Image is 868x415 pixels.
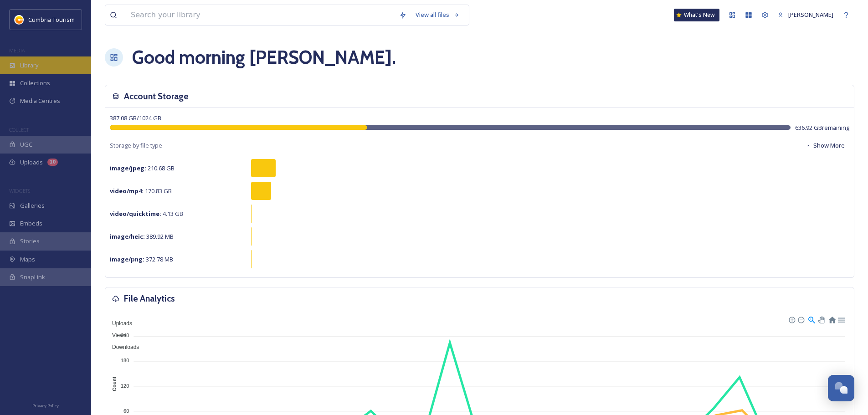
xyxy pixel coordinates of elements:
[15,15,24,24] img: images.jpg
[105,344,139,350] span: Downloads
[121,333,129,338] tspan: 240
[124,292,175,305] h3: File Analytics
[807,315,815,323] div: Selection Zoom
[20,79,50,87] span: Collections
[788,316,795,323] div: Zoom In
[828,315,836,323] div: Reset Zoom
[105,320,132,327] span: Uploads
[110,187,172,195] span: 170.83 GB
[121,383,129,388] tspan: 120
[110,255,173,263] span: 372.78 MB
[788,10,833,19] span: [PERSON_NAME]
[20,201,45,210] span: Galleries
[9,187,30,194] span: WIDGETS
[20,97,60,105] span: Media Centres
[47,159,58,166] div: 10
[818,317,823,322] div: Panning
[112,377,117,391] text: Count
[9,126,29,133] span: COLLECT
[110,164,175,172] span: 210.68 GB
[20,237,40,246] span: Stories
[32,403,59,409] span: Privacy Policy
[411,6,464,24] a: View all files
[20,140,32,149] span: UGC
[110,255,144,263] strong: image/png :
[110,232,145,241] strong: image/heic :
[20,61,38,70] span: Library
[9,47,25,54] span: MEDIA
[110,187,144,195] strong: video/mp4 :
[837,315,845,323] div: Menu
[32,400,59,410] a: Privacy Policy
[828,375,854,401] button: Open Chat
[20,219,42,228] span: Embeds
[110,164,146,172] strong: image/jpeg :
[110,141,162,150] span: Storage by file type
[110,114,161,122] span: 387.08 GB / 1024 GB
[132,44,396,71] h1: Good morning [PERSON_NAME] .
[121,358,129,363] tspan: 180
[123,408,129,414] tspan: 60
[795,123,849,132] span: 636.92 GB remaining
[20,273,45,282] span: SnapLink
[801,137,849,154] button: Show More
[105,332,127,338] span: Views
[797,316,804,323] div: Zoom Out
[110,210,161,218] strong: video/quicktime :
[28,15,75,24] span: Cumbria Tourism
[20,255,35,264] span: Maps
[674,9,719,21] a: What's New
[20,158,43,167] span: Uploads
[110,210,183,218] span: 4.13 GB
[126,5,395,25] input: Search your library
[124,90,189,103] h3: Account Storage
[773,6,838,24] a: [PERSON_NAME]
[110,232,174,241] span: 389.92 MB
